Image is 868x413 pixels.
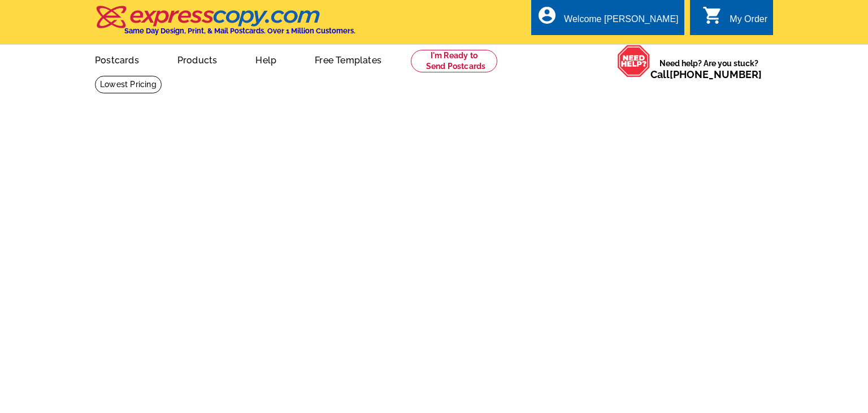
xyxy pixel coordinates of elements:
a: Products [159,46,236,72]
a: [PHONE_NUMBER] [670,68,762,80]
span: Need help? Are you stuck? [650,58,767,80]
a: Free Templates [297,46,400,72]
div: My Order [730,14,767,30]
a: Help [237,46,294,72]
a: Same Day Design, Print, & Mail Postcards. Over 1 Million Customers. [95,14,355,35]
img: help [617,45,650,78]
a: shopping_cart My Order [702,12,767,27]
i: account_circle [537,5,557,25]
i: shopping_cart [702,5,723,25]
h4: Same Day Design, Print, & Mail Postcards. Over 1 Million Customers. [124,27,355,35]
span: Call [650,68,762,80]
div: Welcome [PERSON_NAME] [564,14,678,30]
a: Postcards [77,46,157,72]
